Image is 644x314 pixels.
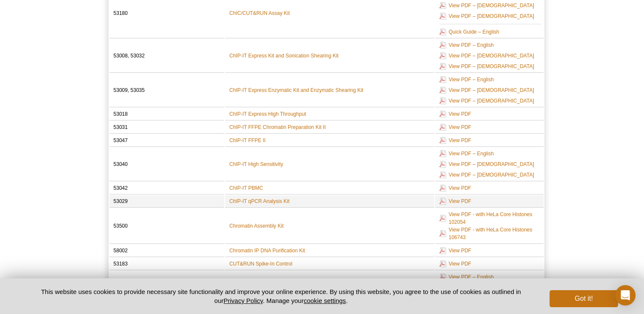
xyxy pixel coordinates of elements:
a: ChIP-IT Express Enzymatic Kit and Enzymatic Shearing Kit [229,86,364,94]
a: View PDF – English [439,75,494,84]
a: View PDF [439,197,471,206]
a: Chromatin IP DNA Purification Kit [229,247,305,254]
a: View PDF – [DEMOGRAPHIC_DATA] [439,96,534,106]
a: View PDF [439,123,471,132]
a: ChIP-IT FFPE II [229,137,266,144]
a: View PDF [439,136,471,145]
a: View PDF - with HeLa Core Histones 106743 [439,225,541,242]
a: ChIP-IT Express Kit and Sonication Shearing Kit [229,52,339,60]
a: View PDF – [DEMOGRAPHIC_DATA] [439,86,534,95]
a: CUT&RUN Spike-In Control [229,260,292,268]
a: View PDF [439,183,471,193]
td: 53160 [109,271,224,305]
td: 58002 [109,245,224,257]
a: Quick Guide – English [439,27,499,37]
a: View PDF - with HeLa Core Histones 102054 [439,210,541,227]
a: View PDF – English [439,40,494,50]
a: ChIP-IT qPCR Analysis Kit [229,197,289,205]
a: View PDF – English [439,149,494,158]
a: View PDF – [DEMOGRAPHIC_DATA] [439,62,534,71]
div: Open Intercom Messenger [615,285,635,305]
a: View PDF – [DEMOGRAPHIC_DATA] [439,11,534,21]
a: ChIP-IT Express High Throughput [229,110,306,118]
a: View PDF – English [439,272,494,282]
button: cookie settings [303,297,346,304]
a: ChIP-IT PBMC [229,184,263,192]
button: Got it! [550,290,618,307]
a: View PDF [439,109,471,119]
a: View PDF – [DEMOGRAPHIC_DATA] [439,170,534,180]
td: 53009, 53035 [109,74,224,107]
td: 53018 [109,108,224,120]
td: 53040 [109,148,224,181]
a: Chromatin Assembly Kit [229,222,283,230]
a: ChIP-IT FFPE Chromatin Preparation Kit II [229,123,326,131]
a: ChIP-IT High Sensitivity [229,160,283,168]
p: This website uses cookies to provide necessary site functionality and improve your online experie... [26,287,536,305]
td: 53047 [109,134,224,147]
td: 53031 [109,121,224,134]
a: View PDF – [DEMOGRAPHIC_DATA] [439,160,534,169]
td: 53042 [109,182,224,194]
a: View PDF – [DEMOGRAPHIC_DATA] [439,51,534,60]
td: 53029 [109,195,224,208]
td: 53500 [109,208,224,244]
a: View PDF – [DEMOGRAPHIC_DATA] [439,1,534,10]
a: View PDF [439,259,471,268]
a: ChIC/CUT&RUN Assay Kit [229,9,290,17]
td: 53183 [109,258,224,270]
td: 53008, 53032 [109,39,224,73]
a: View PDF [439,246,471,255]
a: Privacy Policy [223,297,263,304]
